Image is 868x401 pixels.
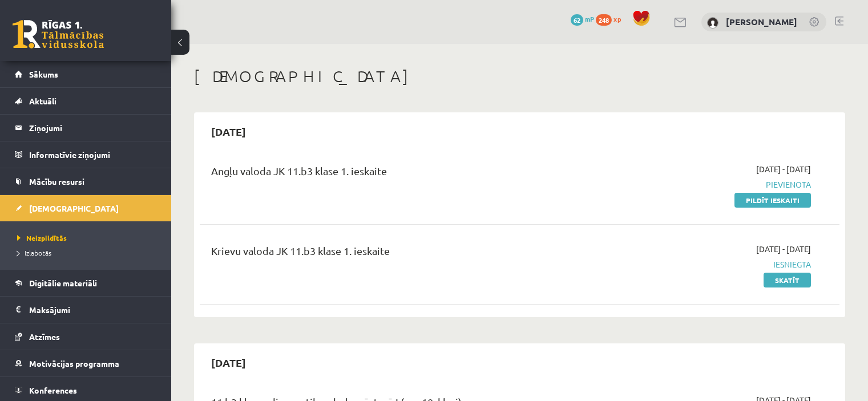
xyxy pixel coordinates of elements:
a: Ziņojumi [15,115,157,141]
a: Neizpildītās [17,233,160,243]
a: 248 xp [596,14,627,23]
a: Digitālie materiāli [15,270,157,296]
span: Digitālie materiāli [29,278,97,288]
span: xp [613,14,621,23]
div: Angļu valoda JK 11.b3 klase 1. ieskaite [211,163,605,184]
a: Skatīt [764,273,811,287]
legend: Maksājumi [29,297,157,323]
span: [DEMOGRAPHIC_DATA] [29,203,119,213]
a: Sākums [15,61,157,87]
a: [DEMOGRAPHIC_DATA] [15,195,157,221]
a: Mācību resursi [15,168,157,195]
a: Pildīt ieskaiti [734,193,811,208]
span: 248 [596,14,612,26]
legend: Informatīvie ziņojumi [29,141,157,168]
span: Neizpildītās [17,233,67,242]
span: 62 [571,14,583,26]
div: Krievu valoda JK 11.b3 klase 1. ieskaite [211,243,605,264]
span: Mācību resursi [29,176,84,187]
a: Informatīvie ziņojumi [15,141,157,168]
span: Motivācijas programma [29,358,119,368]
span: Iesniegta [623,258,811,270]
span: Pievienota [623,179,811,191]
span: Sākums [29,69,58,79]
a: Maksājumi [15,297,157,323]
span: Izlabotās [17,248,51,257]
span: Aktuāli [29,96,56,106]
img: Kristīne Saulīte [707,17,718,29]
span: [DATE] - [DATE] [756,163,811,175]
a: Atzīmes [15,323,157,350]
h2: [DATE] [200,118,257,145]
a: Izlabotās [17,248,160,258]
span: Konferences [29,385,77,395]
h2: [DATE] [200,349,257,376]
span: Atzīmes [29,331,60,342]
legend: Ziņojumi [29,115,157,141]
a: 62 mP [571,14,594,23]
a: [PERSON_NAME] [726,16,797,27]
a: Motivācijas programma [15,350,157,376]
h1: [DEMOGRAPHIC_DATA] [194,67,845,86]
span: [DATE] - [DATE] [756,243,811,255]
a: Aktuāli [15,88,157,114]
a: Rīgas 1. Tālmācības vidusskola [13,20,104,48]
span: mP [585,14,594,23]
